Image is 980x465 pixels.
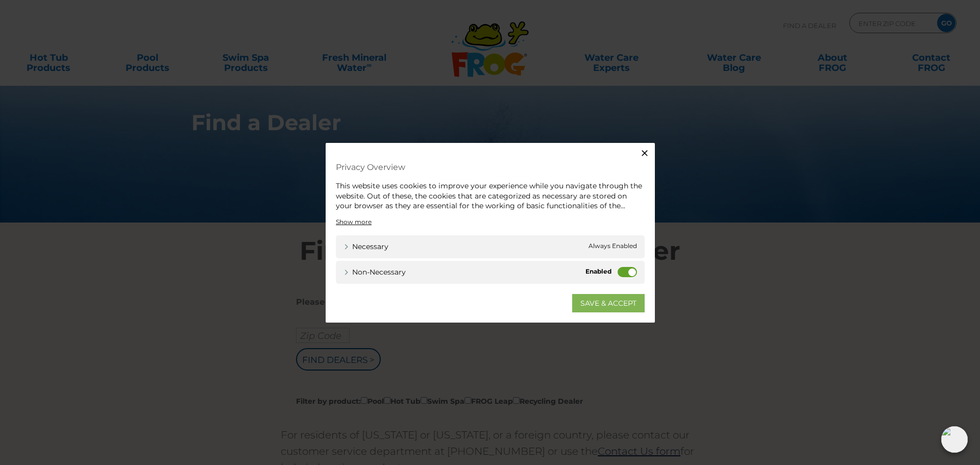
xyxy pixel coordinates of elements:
[336,158,645,176] h4: Privacy Overview
[941,426,968,453] img: openIcon
[336,181,645,211] div: This website uses cookies to improve your experience while you navigate through the website. Out ...
[589,241,637,252] span: Always Enabled
[344,241,388,252] a: Necessary
[344,266,406,277] a: Non-necessary
[336,217,372,226] a: Show more
[572,293,645,312] a: SAVE & ACCEPT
